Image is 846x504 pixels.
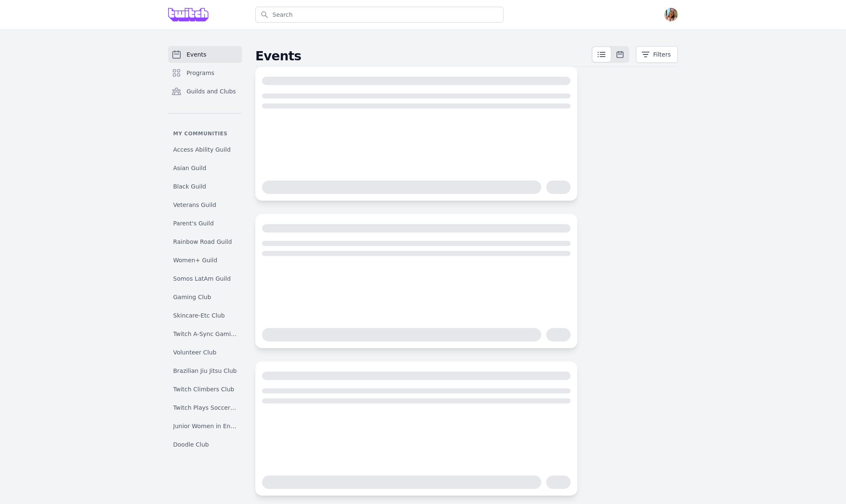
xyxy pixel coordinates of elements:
[168,130,242,137] p: My communities
[168,419,242,434] a: Junior Women in Engineering Club
[168,382,242,397] a: Twitch Climbers Club
[173,201,216,209] span: Veterans Guild
[168,271,242,286] a: Somos LatAm Guild
[173,293,211,301] span: Gaming Club
[168,437,242,452] a: Doodle Club
[168,400,242,415] a: Twitch Plays Soccer Club
[168,142,242,157] a: Access Ability Guild
[173,274,231,283] span: Somos LatAm Guild
[187,87,236,96] span: Guilds and Clubs
[168,46,242,458] nav: Sidebar
[173,330,237,338] span: Twitch A-Sync Gaming (TAG) Club
[168,216,242,231] a: Parent's Guild
[173,440,209,449] span: Doodle Club
[173,256,217,264] span: Women+ Guild
[168,46,242,63] a: Events
[173,367,237,375] span: Brazilian Jiu Jitsu Club
[168,326,242,341] a: Twitch A-Sync Gaming (TAG) Club
[255,49,592,64] h2: Events
[168,308,242,323] a: Skincare-Etc Club
[173,403,237,412] span: Twitch Plays Soccer Club
[168,363,242,378] a: Brazilian Jiu Jitsu Club
[173,182,206,191] span: Black Guild
[168,8,208,21] img: Grove
[168,197,242,212] a: Veterans Guild
[168,455,242,470] a: Writers Club
[168,179,242,194] a: Black Guild
[255,7,503,23] input: Search
[168,65,242,81] a: Programs
[173,385,234,393] span: Twitch Climbers Club
[173,164,206,172] span: Asian Guild
[168,83,242,100] a: Guilds and Clubs
[168,253,242,268] a: Women+ Guild
[173,348,216,357] span: Volunteer Club
[173,311,225,320] span: Skincare-Etc Club
[187,69,214,77] span: Programs
[168,345,242,360] a: Volunteer Club
[168,160,242,176] a: Asian Guild
[636,46,678,63] button: Filters
[168,289,242,305] a: Gaming Club
[187,50,206,59] span: Events
[173,145,231,154] span: Access Ability Guild
[173,422,237,430] span: Junior Women in Engineering Club
[168,234,242,249] a: Rainbow Road Guild
[173,238,232,246] span: Rainbow Road Guild
[173,219,214,227] span: Parent's Guild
